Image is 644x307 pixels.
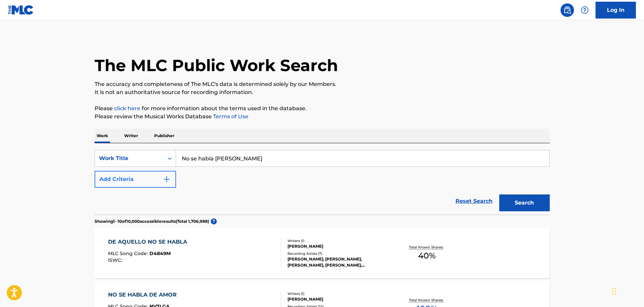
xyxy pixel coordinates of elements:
[287,251,389,256] div: Recording Artists ( 7 )
[287,291,389,296] div: Writers ( 1 )
[211,218,217,224] span: ?
[114,105,140,112] a: click here
[212,113,248,120] a: Terms of Use
[95,80,550,88] p: The accuracy and completeness of The MLC's data is determined solely by our Members.
[149,250,171,256] span: D4849M
[108,257,124,263] span: ISWC :
[108,291,180,299] div: NO SE HABLA DE AMOR
[8,5,34,15] img: MLC Logo
[95,88,550,96] p: It is not an authoritative source for recording information.
[108,250,149,256] span: MLC Song Code :
[578,3,591,17] div: Help
[95,55,338,75] h1: The MLC Public Work Search
[95,150,550,215] form: Search Form
[152,129,176,143] p: Publisher
[561,3,574,17] a: Public Search
[287,296,389,302] div: [PERSON_NAME]
[122,129,140,143] p: Writer
[95,171,176,188] button: Add Criteria
[499,194,550,211] button: Search
[409,245,445,250] p: Total Known Shares:
[95,129,110,143] p: Work
[95,104,550,113] p: Please for more information about the terms used in the database.
[287,256,389,268] div: [PERSON_NAME], [PERSON_NAME], [PERSON_NAME], [PERSON_NAME], [PERSON_NAME]
[95,218,209,224] p: Showing 1 - 10 of 10,000 accessible results (Total 1,706,988 )
[418,250,436,262] span: 40 %
[287,243,389,249] div: [PERSON_NAME]
[581,6,589,14] img: help
[287,238,389,243] div: Writers ( 1 )
[99,154,160,162] div: Work Title
[108,238,191,246] div: DE AQUELLO NO SE HABLA
[95,113,550,121] p: Please review the Musical Works Database
[95,228,550,278] a: DE AQUELLO NO SE HABLAMLC Song Code:D4849MISWC:Writers (1)[PERSON_NAME]Recording Artists (7)[PERS...
[596,2,636,19] a: Log In
[612,281,616,302] div: Drag
[563,6,571,14] img: search
[163,175,171,183] img: 9d2ae6d4665cec9f34b9.svg
[452,194,496,209] a: Reset Search
[610,275,644,307] iframe: Chat Widget
[409,298,445,303] p: Total Known Shares:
